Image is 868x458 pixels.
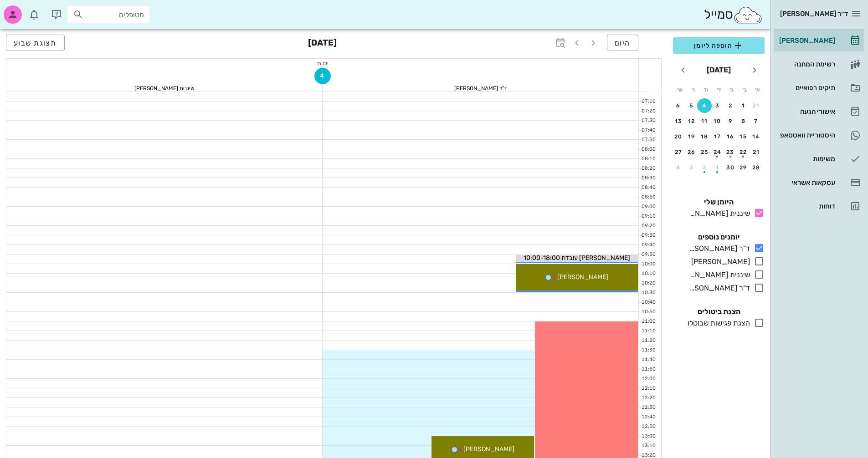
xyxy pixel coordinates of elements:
div: 10:30 [639,289,657,297]
div: תיקים רפואיים [777,84,835,92]
div: 12:50 [639,423,657,431]
div: 11:30 [639,346,657,354]
a: דוחות [774,195,864,217]
div: 10:10 [639,270,657,278]
button: 22 [736,145,751,159]
div: יום ה׳ [6,59,638,68]
img: SmileCloud logo [733,6,763,24]
button: 26 [684,145,699,159]
div: 09:10 [639,213,657,220]
div: 31 [749,102,764,109]
div: 12 [684,118,699,124]
div: 19 [684,133,699,140]
div: 11:40 [639,356,657,364]
button: היום [607,35,638,51]
div: 13:10 [639,442,657,450]
div: אישורי הגעה [777,108,835,115]
a: תיקים רפואיים [774,77,864,99]
span: [PERSON_NAME] [463,445,514,453]
div: 21 [749,149,764,155]
div: 2 [697,164,712,171]
a: עסקאות אשראי [774,172,864,193]
div: ד"ר [PERSON_NAME] [686,283,750,294]
button: 20 [671,129,686,144]
div: 09:30 [639,232,657,239]
a: משימות [774,148,864,170]
button: 2 [723,98,738,113]
button: 29 [736,160,751,175]
div: 11:50 [639,366,657,373]
a: אישורי הגעה [774,101,864,122]
div: 8 [736,118,751,124]
button: 3 [710,98,725,113]
div: 08:10 [639,155,657,163]
button: 12 [684,114,699,128]
div: 07:20 [639,107,657,115]
div: שיננית [PERSON_NAME] [686,208,750,219]
h4: יומנים נוספים [673,232,765,243]
div: 07:40 [639,127,657,134]
span: היום [615,39,631,47]
div: 18 [697,133,712,140]
button: 16 [723,129,738,144]
div: [PERSON_NAME] [777,37,835,44]
div: ד"ר [PERSON_NAME] [323,86,638,91]
div: 10:50 [639,308,657,316]
div: 13:00 [639,433,657,440]
div: 4 [697,102,712,109]
h4: הצגת ביטולים [673,306,765,317]
div: 10:40 [639,299,657,306]
button: 27 [671,145,686,159]
div: 10:00 [639,260,657,268]
div: 1 [710,164,725,171]
div: היסטוריית וואטסאפ [777,132,835,139]
div: 08:40 [639,184,657,192]
div: 12:10 [639,385,657,392]
span: הוספה ליומן [680,40,757,51]
button: 8 [736,114,751,128]
button: 17 [710,129,725,144]
div: משימות [777,155,835,163]
div: דוחות [777,203,835,210]
div: שיננית [PERSON_NAME] [686,270,750,280]
div: 09:40 [639,241,657,249]
span: תצוגת שבוע [14,39,57,47]
div: 26 [684,149,699,155]
div: 3 [710,102,725,109]
div: 08:50 [639,193,657,201]
th: ש׳ [674,82,686,97]
div: 12:40 [639,413,657,421]
button: 31 [749,98,764,113]
button: חודש הבא [675,62,691,78]
div: 07:50 [639,136,657,144]
span: [PERSON_NAME] עובדת 10:00-18:00 [524,254,630,262]
div: 5 [684,102,699,109]
span: ד״ר [PERSON_NAME] [780,10,848,18]
div: 20 [671,133,686,140]
button: 4 [671,160,686,175]
button: 5 [684,98,699,113]
button: הוספה ליומן [673,37,765,54]
div: 08:30 [639,174,657,182]
th: א׳ [752,82,764,97]
div: 1 [736,102,751,109]
button: 30 [723,160,738,175]
div: 16 [723,133,738,140]
div: ד"ר [PERSON_NAME] [686,243,750,254]
button: 21 [749,145,764,159]
div: הצגת פגישות שבוטלו [684,318,750,329]
div: 7 [749,118,764,124]
div: 27 [671,149,686,155]
button: 4 [697,98,712,113]
span: 4 [315,72,330,80]
th: ד׳ [713,82,724,97]
div: 12:30 [639,404,657,412]
a: רשימת המתנה [774,53,864,75]
button: 1 [710,160,725,175]
div: 28 [749,164,764,171]
div: 24 [710,149,725,155]
th: ה׳ [700,82,712,97]
div: 22 [736,149,751,155]
div: שיננית [PERSON_NAME] [6,86,322,91]
div: 11 [697,118,712,124]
